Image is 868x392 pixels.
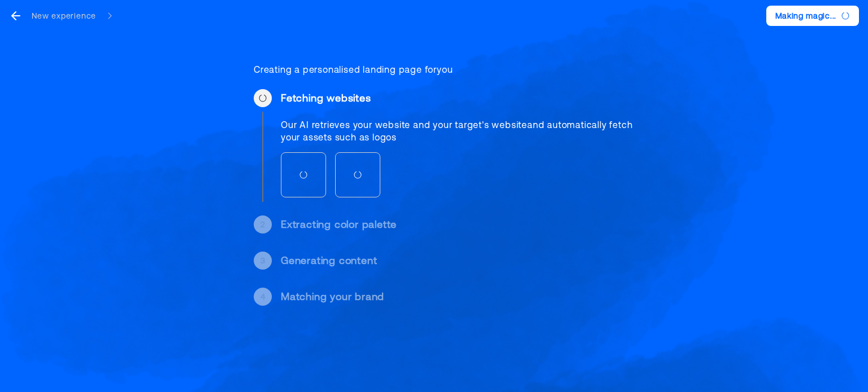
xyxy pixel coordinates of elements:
[281,91,646,105] div: Fetching websites
[261,255,266,266] div: 3
[281,290,646,303] div: Matching your brand
[281,254,646,267] div: Generating content
[281,218,646,231] div: Extracting color palette
[254,63,646,76] div: Creating a personalised landing page for you
[32,10,96,21] div: New experience
[766,6,860,26] button: Making magic...
[9,9,23,23] svg: go back
[261,219,265,230] div: 2
[281,118,646,143] div: Our AI retrieves your website and your target's website and automatically fetch your assets such ...
[261,291,266,302] div: 4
